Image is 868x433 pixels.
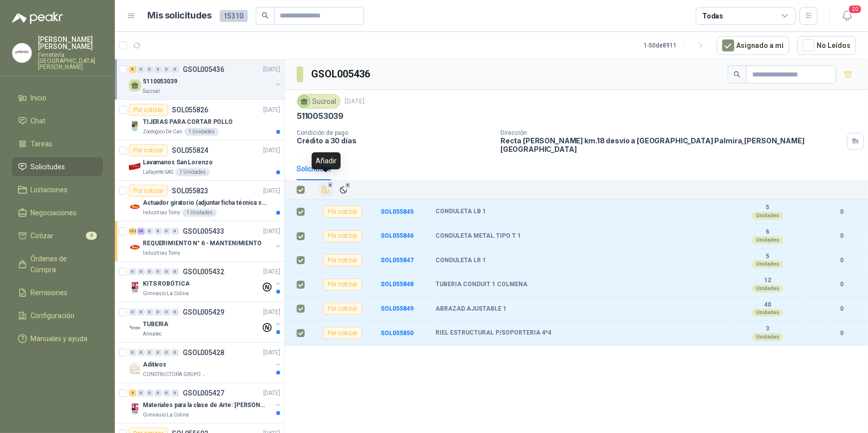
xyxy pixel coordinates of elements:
p: [DATE] [263,186,280,196]
div: Unidades [752,333,783,341]
img: Company Logo [129,322,141,334]
b: 0 [828,256,856,265]
button: 20 [838,7,856,25]
button: No Leídos [797,36,856,55]
a: Por cotizarSOL055823[DATE] Company LogoActuador giratorio (adjuntar ficha técnica si es diferente... [115,181,284,221]
a: SOL055846 [381,232,414,239]
p: GSOL005433 [183,228,224,235]
b: CONDULETA METAL.TIPO T 1 [435,232,521,240]
div: 0 [171,349,179,356]
img: Company Logo [129,282,141,294]
button: Añadir [319,183,333,197]
div: 0 [171,309,179,316]
div: 1 Unidades [175,168,210,176]
div: Por cotizar [323,303,362,315]
p: Lavamanos San Lorenzo [143,158,212,167]
img: Company Logo [129,160,141,172]
p: [DATE] [263,65,280,74]
p: Zoologico De Cali [143,128,182,136]
div: 0 [137,390,145,397]
div: Unidades [752,212,783,220]
a: SOL055847 [381,257,414,264]
p: Gimnasio La Colina [143,411,189,419]
a: Licitaciones [12,180,103,199]
span: Negociaciones [31,207,77,218]
div: 0 [146,390,153,397]
p: Recta [PERSON_NAME] km.18 desvío a [GEOGRAPHIC_DATA] Palmira , [PERSON_NAME][GEOGRAPHIC_DATA] [500,136,843,153]
span: Manuales y ayuda [31,333,88,344]
div: 0 [146,349,153,356]
span: Órdenes de Compra [31,253,93,275]
b: CONDULETA LB 1 [435,208,486,216]
div: 0 [163,268,170,275]
div: Unidades [752,260,783,268]
a: Por cotizarSOL055826[DATE] Company LogoTIJERAS PARA CORTAR POLLOZoologico De Cali1 Unidades [115,100,284,140]
p: TUBERIA [143,320,168,329]
p: Sucroal [143,87,160,95]
span: Tareas [31,138,53,149]
div: 0 [154,390,162,397]
p: SOL055823 [172,187,208,194]
span: 20 [848,4,862,14]
div: 0 [137,309,145,316]
a: 4 0 0 0 0 0 GSOL005427[DATE] Company LogoMateriales para la clase de Arte: [PERSON_NAME]Gimnasio ... [129,387,282,419]
p: [PERSON_NAME] [PERSON_NAME] [38,36,103,50]
b: 5 [733,253,802,261]
span: 15310 [220,10,248,22]
b: 0 [828,329,856,338]
div: Unidades [752,309,783,317]
div: 0 [146,66,153,73]
div: 0 [163,309,170,316]
b: ABRAZAD.AJUSTABLE 1 [435,305,506,313]
div: 0 [154,309,162,316]
b: 0 [828,207,856,217]
div: 1 Unidades [182,209,217,217]
p: Industrias Tomy [143,249,180,257]
b: 12 [733,277,802,285]
div: 0 [171,268,179,275]
div: Sucroal [297,94,341,109]
div: 0 [163,66,170,73]
a: 0 0 0 0 0 0 GSOL005429[DATE] Company LogoTUBERIAAlmatec [129,306,282,338]
img: Logo peakr [12,12,63,24]
b: 3 [733,325,802,333]
span: Chat [31,115,46,126]
p: [DATE] [263,146,280,155]
span: search [734,71,741,78]
div: 0 [137,268,145,275]
p: [DATE] [345,97,365,106]
span: search [262,12,269,19]
div: 0 [137,349,145,356]
div: 0 [163,349,170,356]
div: Por cotizar [323,327,362,339]
span: Cotizar [31,230,54,241]
p: Aditivos [143,360,166,370]
p: [DATE] [263,105,280,115]
div: Por cotizar [129,104,168,116]
p: Lafayette SAS [143,168,173,176]
img: Company Logo [129,120,141,132]
a: Manuales y ayuda [12,329,103,348]
div: Añadir [312,152,341,169]
span: Solicitudes [31,161,65,172]
a: Inicio [12,88,103,107]
p: 5110053039 [143,77,177,86]
p: SOL055826 [172,106,208,113]
b: SOL055845 [381,208,414,215]
div: 0 [129,309,136,316]
div: Unidades [752,236,783,244]
a: Remisiones [12,283,103,302]
p: 5110053039 [297,111,344,121]
button: Asignado a mi [717,36,789,55]
p: Dirección [500,129,843,136]
h1: Mis solicitudes [148,8,212,23]
div: 0 [171,228,179,235]
img: Company Logo [129,403,141,415]
div: 0 [146,268,153,275]
a: Tareas [12,134,103,153]
img: Company Logo [129,363,141,375]
a: 6 0 0 0 0 0 GSOL005436[DATE] 5110053039Sucroal [129,63,282,95]
p: Condición de pago [297,129,492,136]
b: 40 [733,301,802,309]
span: Remisiones [31,287,68,298]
